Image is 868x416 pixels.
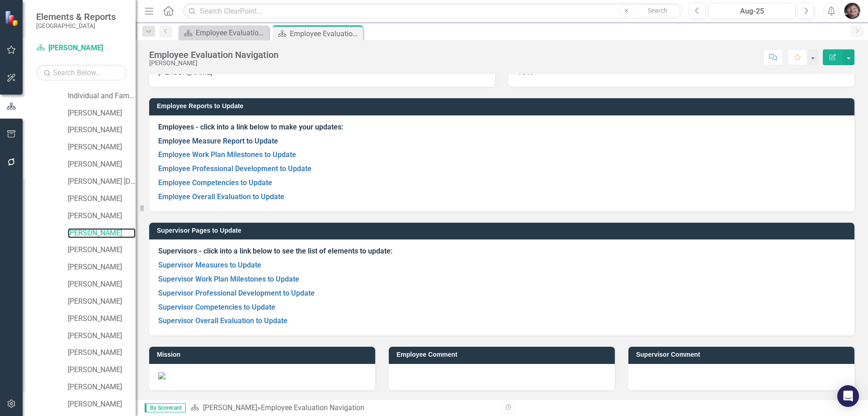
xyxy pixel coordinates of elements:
h3: Mission [157,351,371,358]
a: Employee Measure Report to Update [158,137,278,145]
small: [GEOGRAPHIC_DATA] [36,22,116,29]
a: [PERSON_NAME] [68,142,136,153]
a: Employee Competencies to Update [158,178,272,187]
span: Search [648,7,667,14]
div: » [190,403,495,413]
div: Open Intercom Messenger [837,385,859,407]
img: Mission.PNG [158,372,165,379]
input: Search Below... [36,65,127,81]
a: [PERSON_NAME] [68,245,136,255]
a: [PERSON_NAME] [203,403,257,412]
div: Employee Evaluation Navigation [261,403,364,412]
a: Employee Professional Development to Update [158,164,311,173]
div: Employee Evaluation Navigation [149,50,278,60]
a: [PERSON_NAME] [68,365,136,375]
a: [PERSON_NAME] [68,296,136,307]
a: [PERSON_NAME] [68,211,136,221]
a: [PERSON_NAME] [68,399,136,410]
a: [PERSON_NAME] [DATE] [68,177,136,187]
h3: Employee Reports to Update [157,103,850,110]
a: [PERSON_NAME] [68,108,136,119]
a: Employee Overall Evaluation to Update [158,192,284,201]
div: [PERSON_NAME] [149,60,278,67]
div: Aug-25 [712,6,792,17]
a: [PERSON_NAME] [68,194,136,204]
h3: Employee Comment [396,351,610,358]
a: [PERSON_NAME] [36,43,127,53]
span: By Scorecard [145,403,186,412]
a: Supervisor Overall Evaluation to Update [158,316,288,325]
span: Elements & Reports [36,11,116,22]
a: [PERSON_NAME] [68,382,136,392]
h3: Supervisor Comment [636,351,850,358]
a: Supervisor Measures to Update [158,261,261,269]
h3: Supervisor Pages to Update [157,227,850,234]
strong: Employees - click into a link below to make your updates: [158,123,343,131]
strong: Supervisors - click into a link below to see the list of elements to update: [158,247,392,255]
a: [PERSON_NAME] [68,348,136,358]
div: Employee Evaluation Navigation [196,27,267,38]
div: Employee Evaluation Navigation [290,28,361,39]
a: Individual and Family Health Program [68,91,136,101]
a: [PERSON_NAME] [68,314,136,324]
a: [PERSON_NAME] [68,262,136,273]
a: Supervisor Competencies to Update [158,303,275,311]
a: [PERSON_NAME] [68,159,136,170]
a: [PERSON_NAME] [68,331,136,341]
button: Aug-25 [708,3,795,19]
button: Search [635,5,680,17]
a: [PERSON_NAME] [68,228,136,239]
a: Supervisor Work Plan Milestones to Update [158,275,299,283]
img: ClearPoint Strategy [5,10,20,26]
a: [PERSON_NAME] [68,279,136,290]
img: Joni Reynolds [844,3,860,19]
a: Employee Evaluation Navigation [181,27,267,38]
input: Search ClearPoint... [183,3,682,19]
a: [PERSON_NAME] [68,125,136,135]
a: Employee Work Plan Milestones to Update [158,150,296,159]
a: Supervisor Professional Development to Update [158,289,315,297]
